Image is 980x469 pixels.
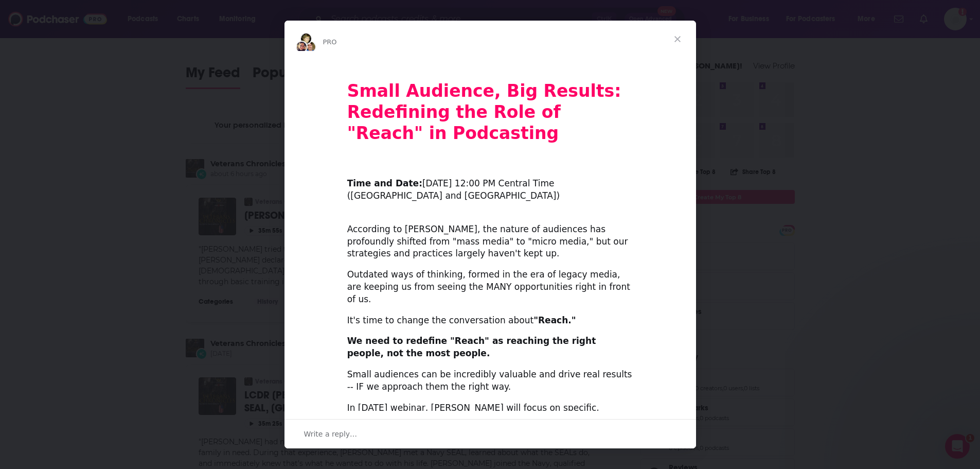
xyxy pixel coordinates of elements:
span: PRO [323,38,337,46]
span: Close [659,21,696,58]
div: Open conversation and reply [284,419,696,448]
span: Write a reply… [304,427,358,441]
div: Outdated ways of thinking, formed in the era of legacy media, are keeping us from seeing the MANY... [347,269,633,305]
img: Sydney avatar [295,41,308,53]
b: "Reach." [533,315,576,325]
div: According to [PERSON_NAME], the nature of audiences has profoundly shifted from "mass media" to "... [347,211,633,260]
b: Small Audience, Big Results: Redefining the Role of "Reach" in Podcasting [347,81,621,143]
div: Small audiences can be incredibly valuable and drive real results -- IF we approach them the righ... [347,369,633,393]
img: Dave avatar [304,41,316,53]
div: It's time to change the conversation about [347,315,633,327]
b: Time and Date: [347,178,422,188]
div: In [DATE] webinar, [PERSON_NAME] will focus on specific, tactical aspects of making this new appr... [347,402,633,427]
div: ​ [DATE] 12:00 PM Central Time ([GEOGRAPHIC_DATA] and [GEOGRAPHIC_DATA]) [347,166,633,202]
img: Barbara avatar [300,32,312,45]
b: We need to redefine "Reach" as reaching the right people, not the most people. [347,336,596,358]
